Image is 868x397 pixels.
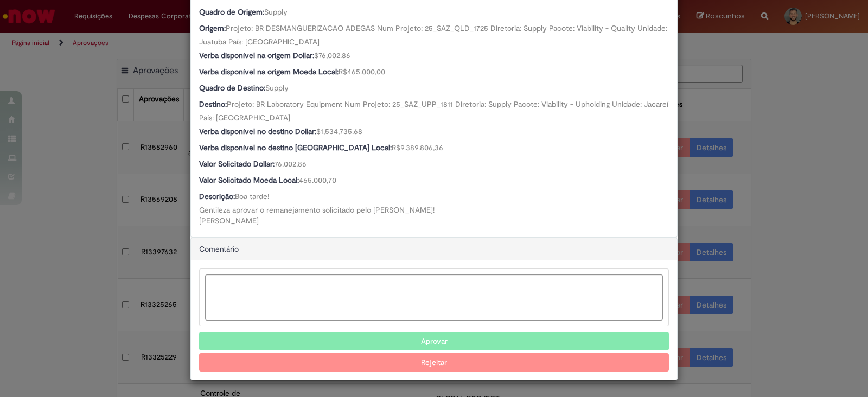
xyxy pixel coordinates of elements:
[199,175,299,185] b: Valor Solicitado Moeda Local:
[199,244,239,254] span: Comentário
[316,126,362,136] span: $1,534,735.68
[199,191,435,226] span: Boa tarde! Gentileza aprovar o remanejamento solicitado pelo [PERSON_NAME]! [PERSON_NAME]
[314,50,350,60] span: $76,002.86
[265,83,289,93] span: Supply
[199,50,314,60] b: Verba disponível na origem Dollar:
[199,67,339,76] b: Verba disponível na origem Moeda Local:
[199,83,265,93] b: Quadro de Destino:
[199,159,275,169] b: Valor Solicitado Dollar:
[199,99,227,109] b: Destino:
[199,143,392,152] b: Verba disponível no destino [GEOGRAPHIC_DATA] Local:
[299,175,336,185] span: 465.000,70
[199,23,226,33] b: Origem:
[199,353,669,372] button: Rejeitar
[275,159,307,169] span: 76.002,86
[199,23,669,47] span: Projeto: BR DESMANGUERIZACAO ADEGAS Num Projeto: 25_SAZ_QLD_1725 Diretoria: Supply Pacote: Viabil...
[339,67,385,76] span: R$465.000,00
[199,191,235,201] b: Descrição:
[199,99,671,123] span: Projeto: BR Laboratory Equipment Num Projeto: 25_SAZ_UPP_1811 Diretoria: Supply Pacote: Viability...
[199,332,669,350] button: Aprovar
[199,126,316,136] b: Verba disponível no destino Dollar:
[392,143,443,152] span: R$9.389.806,36
[199,7,264,17] b: Quadro de Origem:
[264,7,288,17] span: Supply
